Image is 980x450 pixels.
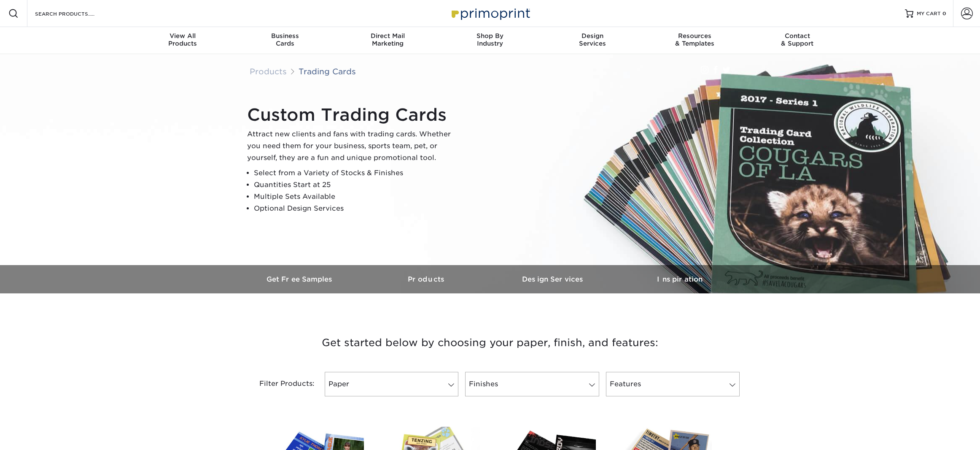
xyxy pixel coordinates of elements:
[132,32,234,47] div: Products
[746,32,848,47] div: & Support
[254,167,458,179] li: Select from a Variety of Stocks & Finishes
[234,32,337,47] div: Cards
[237,265,363,293] a: Get Free Samples
[606,372,740,396] a: Features
[337,27,439,54] a: Direct MailMarketing
[643,32,746,47] div: & Templates
[617,265,743,293] a: Inspiration
[234,27,337,54] a: BusinessCards
[243,324,737,362] h3: Get started below by choosing your paper, finish, and features:
[254,203,458,214] li: Optional Design Services
[247,128,458,164] p: Attract new clients and fans with trading cards. Whether you need them for your business, sports ...
[541,27,643,54] a: DesignServices
[617,275,743,283] h3: Inspiration
[439,27,541,54] a: Shop ByIndustry
[237,372,321,396] div: Filter Products:
[234,32,337,40] span: Business
[746,32,848,40] span: Contact
[465,372,599,396] a: Finishes
[490,265,617,293] a: Design Services
[490,275,617,283] h3: Design Services
[942,11,946,16] span: 0
[746,27,848,54] a: Contact& Support
[541,32,643,40] span: Design
[643,27,746,54] a: Resources& Templates
[237,275,363,283] h3: Get Free Samples
[299,67,356,76] a: Trading Cards
[643,32,746,40] span: Resources
[250,67,287,76] a: Products
[254,179,458,191] li: Quantities Start at 25
[448,4,532,22] img: Primoprint
[439,32,541,40] span: Shop By
[363,275,490,283] h3: Products
[337,32,439,47] div: Marketing
[34,8,116,19] input: SEARCH PRODUCTS.....
[363,265,490,293] a: Products
[541,32,643,47] div: Services
[325,372,458,396] a: Paper
[337,32,439,40] span: Direct Mail
[439,32,541,47] div: Industry
[254,191,458,203] li: Multiple Sets Available
[132,27,234,54] a: View AllProducts
[917,10,941,17] span: MY CART
[247,105,458,125] h1: Custom Trading Cards
[132,32,234,40] span: View All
